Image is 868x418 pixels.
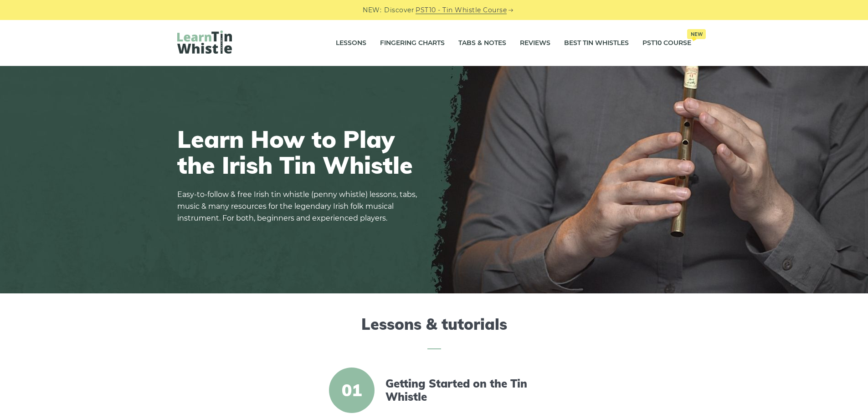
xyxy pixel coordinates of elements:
a: PST10 CourseNew [642,32,691,55]
span: New [687,29,706,39]
a: Fingering Charts [380,32,445,55]
img: LearnTinWhistle.com [177,30,232,54]
a: Best Tin Whistles [564,32,629,55]
h2: Lessons & tutorials [177,315,691,349]
a: Tabs & Notes [458,32,506,55]
span: 01 [329,368,375,413]
a: Getting Started on the Tin Whistle [385,377,542,403]
p: Easy-to-follow & free Irish tin whistle (penny whistle) lessons, tabs, music & many resources for... [177,189,423,224]
a: Lessons [336,32,366,55]
a: Reviews [520,32,550,55]
h1: Learn How to Play the Irish Tin Whistle [177,126,423,178]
